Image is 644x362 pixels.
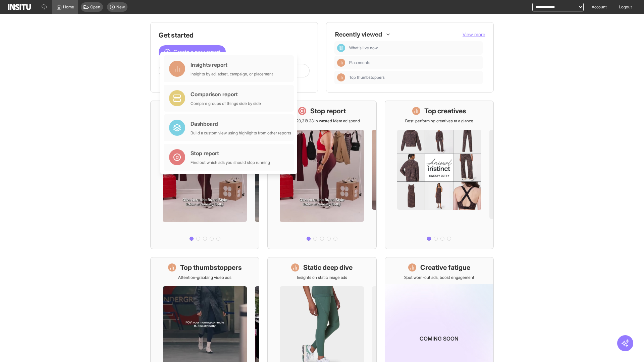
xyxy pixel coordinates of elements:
button: View more [463,31,485,38]
span: New [116,4,125,10]
h1: Top thumbstoppers [180,263,242,272]
span: Create a new report [173,48,220,56]
div: Comparison report [191,90,261,98]
img: Logo [8,4,31,10]
span: View more [463,32,485,37]
div: Dashboard [337,44,345,52]
span: Top thumbstoppers [349,75,385,80]
div: Find out which ads you should stop running [191,160,270,165]
p: Attention-grabbing video ads [178,275,231,280]
p: Save £20,318.33 in wasted Meta ad spend [284,118,360,124]
span: Placements [349,60,480,65]
div: Insights [337,73,345,81]
div: Dashboard [191,120,291,128]
span: Placements [349,60,370,65]
span: Open [90,4,100,10]
div: Insights report [191,61,273,69]
span: What's live now [349,45,378,51]
h1: Get started [159,31,310,40]
h1: Top creatives [424,106,466,116]
div: Insights [337,59,345,67]
a: Stop reportSave £20,318.33 in wasted Meta ad spend [267,101,376,249]
div: Build a custom view using highlights from other reports [191,130,291,136]
a: Top creativesBest-performing creatives at a glance [385,101,494,249]
div: Stop report [191,149,270,157]
h1: Stop report [310,106,346,116]
p: Insights on static image ads [297,275,347,280]
span: Top thumbstoppers [349,75,480,80]
a: What's live nowSee all active ads instantly [150,101,259,249]
h1: Static deep dive [303,263,353,272]
span: Home [63,4,74,10]
div: Compare groups of things side by side [191,101,261,106]
span: What's live now [349,45,480,51]
p: Best-performing creatives at a glance [405,118,473,124]
div: Insights by ad, adset, campaign, or placement [191,71,273,77]
button: Create a new report [159,45,226,59]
